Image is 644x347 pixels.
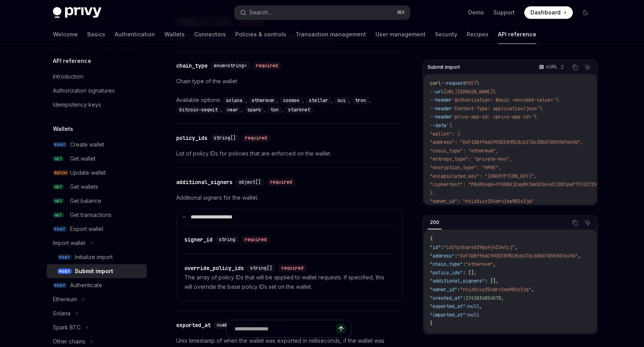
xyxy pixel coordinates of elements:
[460,286,531,293] span: "rkiz0ivz254drv1xw982v3jq"
[278,264,307,272] div: required
[70,196,101,206] div: Get balance
[296,25,366,44] a: Transaction management
[214,135,236,141] span: string[]
[47,152,147,166] a: GETGet wallet
[75,267,113,276] div: Submit import
[58,268,72,274] span: POST
[53,198,64,204] span: GET
[70,154,96,163] div: Get wallet
[430,198,534,204] span: "owner_id": "rkiz0ivz254drv1xw982v3jq"
[430,89,444,95] span: --url
[465,303,468,309] span: :
[53,283,67,288] span: POST
[53,309,70,318] div: Solana
[47,70,147,84] a: Introduction
[224,106,241,114] code: near
[463,295,465,301] span: :
[430,80,441,86] span: curl
[47,222,147,236] a: POSTExport wallet
[53,184,64,190] span: GET
[444,89,493,95] span: [URL][DOMAIN_NAME]
[250,265,272,271] span: string[]
[430,131,460,137] span: "wallet": {
[468,303,479,309] span: null
[430,253,455,259] span: "address"
[87,25,105,44] a: Basics
[176,134,207,142] div: policy_ids
[184,264,244,272] div: override_policy_ids
[47,194,147,208] a: GETGet balance
[53,124,73,134] h5: Wallets
[336,323,346,334] button: Send message
[546,64,558,70] p: cURL
[467,25,489,44] a: Recipes
[463,261,465,267] span: :
[306,95,334,105] div: ,
[397,9,405,16] span: ⌘ K
[430,270,463,276] span: "policy_ids"
[452,97,556,103] span: 'Authorization: Basic <encoded-value>'
[452,114,534,120] span: 'privy-app-id: <privy-app-id>'
[463,270,476,276] span: : [],
[176,149,402,158] p: List of policy IDs for policies that are enforced on the wallet.
[242,236,270,243] div: required
[479,303,482,309] span: ,
[430,261,463,267] span: "chain_type"
[430,97,452,103] span: --header
[430,244,441,250] span: "id"
[184,236,213,243] div: signer_id
[570,218,580,228] button: Copy the contents from the code block
[249,97,277,104] code: ethereum
[184,273,394,292] p: The array of policy IDs that will be applied to wallet requests. If specified, this will override...
[446,122,452,129] span: '{
[47,180,147,194] a: GETGet wallets
[430,190,435,196] span: },
[176,178,233,186] div: additional_signers
[224,105,244,114] div: ,
[47,138,147,152] a: POSTCreate wallet
[53,156,64,162] span: GET
[457,253,578,259] span: "0xF1DBff66C993EE895C8cb176c30b07A559d76496"
[244,105,267,114] div: ,
[47,264,147,278] a: POSTSubmit import
[465,261,493,267] span: "ethereum"
[176,193,402,202] p: Additional signers for the wallet.
[430,148,498,154] span: "chain_type": "ethereum",
[53,142,67,148] span: POST
[539,106,542,112] span: \
[244,106,264,114] code: spark
[435,25,457,44] a: Security
[47,84,147,98] a: Authorization signatures
[242,134,270,142] div: required
[441,244,444,250] span: :
[534,61,568,74] button: cURL
[176,95,402,114] div: Available options:
[219,236,235,243] span: string
[430,320,433,326] span: }
[53,86,115,95] div: Authorization signatures
[430,312,465,318] span: "imported_at"
[176,105,224,114] div: ,
[498,25,536,44] a: API reference
[530,9,561,16] span: Dashboard
[493,9,515,16] a: Support
[53,337,85,346] div: Other chains
[53,56,91,66] h5: API reference
[465,295,501,301] span: 1741834854578
[583,218,593,228] button: Ask AI
[53,295,77,304] div: Ethereum
[47,250,147,264] a: POSTInitialize import
[70,140,104,149] div: Create wallet
[485,278,498,284] span: : [],
[58,254,72,260] span: POST
[430,122,446,129] span: --data
[476,80,479,86] span: \
[430,106,452,112] span: --header
[452,106,539,112] span: 'Content-Type: application/json'
[53,323,81,332] div: Spark BTC
[214,63,247,69] span: enum<string>
[430,114,452,120] span: --header
[176,77,402,86] p: Chain type of the wallet
[515,244,518,250] span: ,
[430,173,537,179] span: "encapsulated_key": "[ENCRYPTION_KEY]",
